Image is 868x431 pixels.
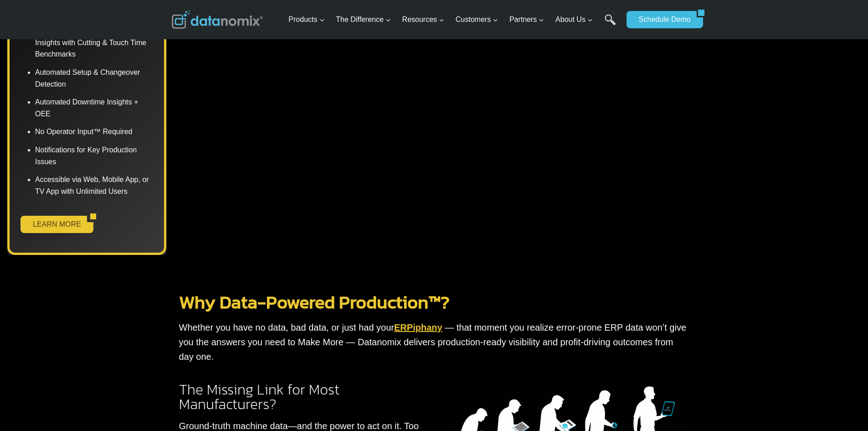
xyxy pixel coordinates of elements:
span: Last Name [205,0,234,9]
span: About Us [555,14,593,26]
span: Resources [402,14,444,26]
a: LEARN MORE [21,216,87,233]
li: Notifications for Key Production Issues [35,141,153,171]
p: Whether you have no data, bad data, or just had your — that moment you realize error-prone ERP da... [179,320,689,364]
li: Automated Setup & Changeover Detection [35,63,153,93]
a: ERPiphany [394,322,442,332]
h2: The Missing Link for Most Manufacturers? [179,382,427,411]
a: Terms [102,203,116,210]
img: Datanomix [172,10,263,29]
span: Partners [509,14,544,26]
nav: Primary Navigation [285,5,622,35]
span: State/Region [205,113,240,121]
iframe: Popup CTA [5,270,151,426]
a: Schedule Demo [627,11,697,28]
a: Search [605,14,616,35]
li: No Operator Input™ Required [35,123,153,141]
a: Why Data-Powered Production™? [179,288,450,316]
span: Customers [456,14,498,26]
li: Automated Downtime Insights + OEE [35,93,153,123]
span: Products [288,14,324,26]
li: Accessible via Web, Mobile App, or TV App with Unlimited Users [35,171,153,197]
span: The Difference [336,14,391,26]
a: Privacy Policy [124,203,154,210]
li: True Cycle Time + Part Count Insights with Cutting & Touch Time Benchmarks [35,22,153,63]
span: Phone number [205,38,246,46]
